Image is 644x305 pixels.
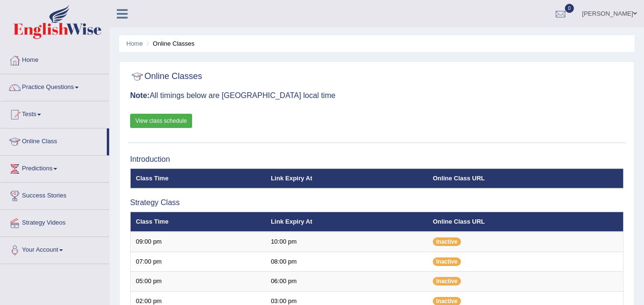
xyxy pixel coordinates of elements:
[126,40,143,47] a: Home
[0,128,107,152] a: Online Class
[433,257,461,266] span: Inactive
[131,252,266,272] td: 07:00 pm
[131,212,266,232] th: Class Time
[433,237,461,246] span: Inactive
[266,212,428,232] th: Link Expiry At
[130,91,624,100] h3: All timings below are [GEOGRAPHIC_DATA] local time
[130,114,192,128] a: View class schedule
[0,210,109,234] a: Strategy Videos
[0,101,109,125] a: Tests
[131,232,266,252] td: 09:00 pm
[0,47,109,71] a: Home
[266,168,428,188] th: Link Expiry At
[130,155,624,164] h3: Introduction
[0,237,109,261] a: Your Account
[131,168,266,188] th: Class Time
[433,277,461,285] span: Inactive
[266,272,428,292] td: 06:00 pm
[266,252,428,272] td: 08:00 pm
[428,168,624,188] th: Online Class URL
[144,39,194,48] li: Online Classes
[0,156,109,179] a: Predictions
[130,69,202,84] h2: Online Classes
[428,212,624,232] th: Online Class URL
[130,91,150,99] b: Note:
[0,183,109,207] a: Success Stories
[0,74,109,98] a: Practice Questions
[565,4,574,13] span: 0
[131,272,266,292] td: 05:00 pm
[130,198,624,207] h3: Strategy Class
[266,232,428,252] td: 10:00 pm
